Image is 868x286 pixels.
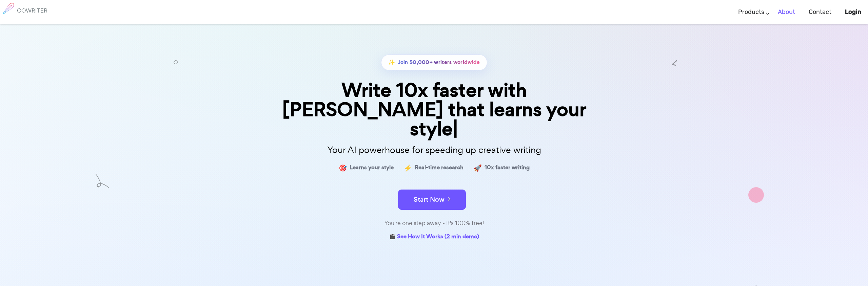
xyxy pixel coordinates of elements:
b: Login [845,8,861,16]
img: shape [174,60,178,64]
span: Learns your style [350,163,394,173]
span: Real-time research [415,163,463,173]
a: 🎬 See How It Works (2 min demo) [389,232,479,242]
p: Your AI powerhouse for speeding up creative writing [264,143,604,157]
img: shape [96,174,109,188]
a: About [778,2,795,22]
span: 10x faster writing [485,163,530,173]
span: ✨ [388,58,395,67]
a: Contact [809,2,831,22]
div: Write 10x faster with [PERSON_NAME] that learns your style [264,81,604,139]
span: 🎯 [339,163,347,173]
img: shape [672,60,677,65]
button: Start Now [398,190,466,210]
div: You're one step away - It's 100% free! [264,218,604,228]
span: ⚡ [404,163,412,173]
h6: COWRITER [17,7,47,14]
img: shape [748,187,764,203]
span: Join 50,000+ writers worldwide [398,58,480,67]
span: 🚀 [474,163,482,173]
a: Login [845,2,861,22]
a: Products [738,2,764,22]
